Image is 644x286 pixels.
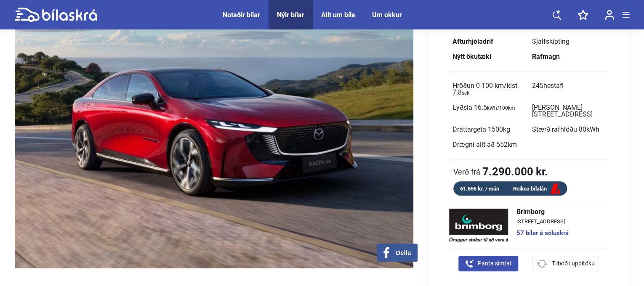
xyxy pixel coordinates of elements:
span: kg [503,125,510,133]
a: Notaðir bílar [223,11,260,19]
span: Stærð rafhlöðu 80 [532,125,599,133]
span: Eyðsla 16.5 [452,103,515,111]
a: Nýir bílar [277,11,304,19]
a: 57 bílar á söluskrá [516,230,569,236]
span: Sjálfskipting [532,37,569,45]
b: Nýtt ökutæki [452,53,491,61]
span: Verð frá [453,167,480,176]
span: Tilboð í uppítöku [551,259,594,268]
a: Reikna bílalán [506,184,567,194]
b: Afturhjóladrif [452,37,493,45]
a: Allt um bíla [321,11,355,19]
div: 61.656 kr. / mán [453,184,506,193]
img: user-login.svg [605,10,614,20]
b: Rafmagn [532,53,560,61]
span: Deila [396,249,411,257]
span: Hröðun 0-100 km/klst 7.8 [452,82,517,96]
span: Panta símtal [478,259,511,268]
b: 7.290.000 kr. [482,166,548,177]
a: Um okkur [372,11,402,19]
span: [STREET_ADDRESS] [516,219,569,224]
span: 245 [532,82,564,90]
span: km [508,140,517,148]
span: Brimborg [516,209,569,215]
span: Dráttargeta 1500 [452,125,510,133]
span: Drægni allt að 552 [452,140,517,148]
span: hestafl [543,82,564,90]
span: kWh [586,125,599,133]
sub: sek [462,90,469,96]
sub: kWh/100km [487,105,515,111]
span: [PERSON_NAME][STREET_ADDRESS] [532,103,593,118]
button: Deila [377,244,418,262]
